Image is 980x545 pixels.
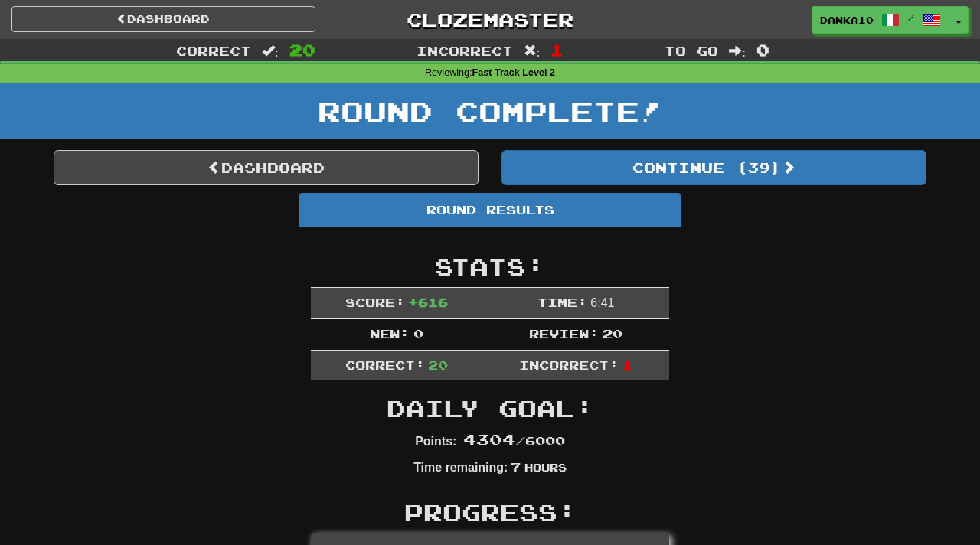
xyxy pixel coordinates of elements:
span: : [524,44,541,57]
span: 20 [603,326,622,341]
span: : [729,44,746,57]
span: Review: [529,326,599,341]
span: Correct: [345,357,425,372]
div: Round Results [299,194,681,227]
span: Score: [345,295,405,309]
span: Incorrect: [519,357,619,372]
span: / [907,12,915,23]
a: Clozemaster [338,6,642,33]
span: New: [370,326,410,341]
span: : [262,44,279,57]
span: Incorrect [416,43,513,58]
span: Time: [537,295,587,309]
span: 20 [428,357,448,372]
span: 1 [622,357,632,372]
span: Danka10 [820,13,874,27]
h2: Stats: [311,254,669,279]
span: 4304 [463,430,515,449]
span: / 6000 [463,433,565,448]
span: 6 : 41 [590,296,614,309]
strong: Fast Track Level 2 [472,67,556,78]
span: 0 [413,326,423,341]
span: + 616 [408,295,448,309]
h2: Daily Goal: [311,396,669,421]
span: 1 [550,41,563,59]
a: Dashboard [54,150,479,185]
strong: Points: [415,435,456,448]
strong: Time remaining: [413,461,508,474]
span: 20 [289,41,315,59]
h2: Progress: [311,500,669,525]
span: Correct [176,43,251,58]
h1: Round Complete! [5,96,975,126]
span: To go [665,43,718,58]
a: Danka10 / [812,6,949,34]
a: Dashboard [11,6,315,32]
span: 7 [511,459,521,474]
button: Continue (39) [501,150,926,185]
small: Hours [524,461,567,474]
span: 0 [756,41,769,59]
